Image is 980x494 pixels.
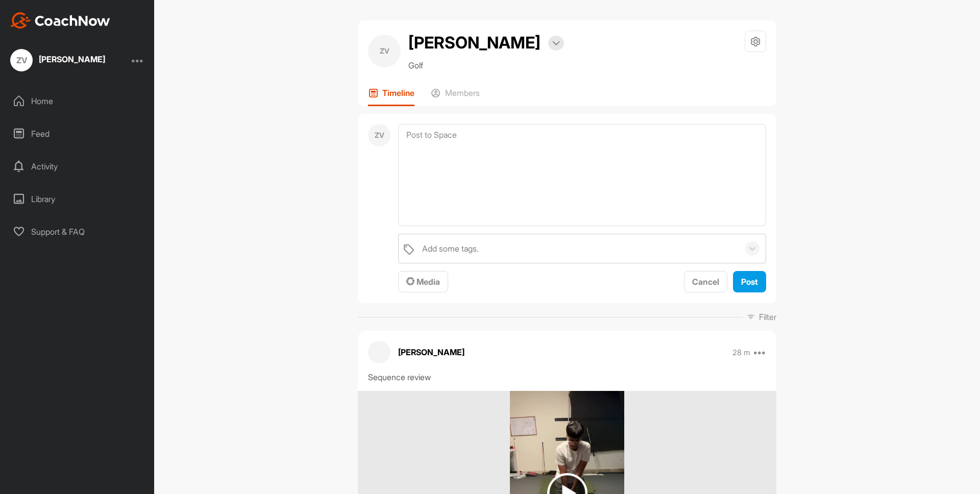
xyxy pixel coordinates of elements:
[732,348,750,358] p: 28 m
[382,88,414,98] p: Timeline
[408,59,564,71] p: Golf
[398,346,464,358] p: [PERSON_NAME]
[684,271,727,293] button: Cancel
[368,35,401,67] div: ZV
[6,88,150,114] div: Home
[408,31,541,55] h2: [PERSON_NAME]
[945,459,970,484] iframe: Intercom live chat
[39,55,105,63] div: [PERSON_NAME]
[552,41,560,46] img: arrow-down
[422,242,479,255] div: Add some tags.
[6,186,150,212] div: Library
[759,311,776,323] p: Filter
[741,277,758,287] span: Post
[445,88,480,98] p: Members
[398,271,448,293] button: Media
[406,277,440,287] span: Media
[6,154,150,179] div: Activity
[10,49,33,71] div: ZV
[6,219,150,244] div: Support & FAQ
[692,277,719,287] span: Cancel
[368,124,390,146] div: ZV
[10,12,110,29] img: CoachNow
[6,121,150,146] div: Feed
[368,371,766,383] div: Sequence review
[733,271,766,293] button: Post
